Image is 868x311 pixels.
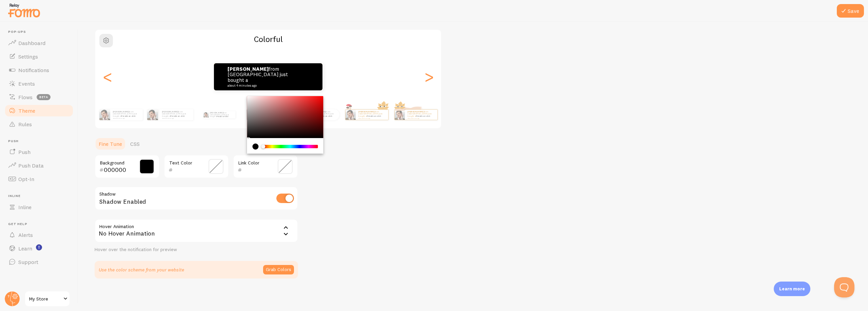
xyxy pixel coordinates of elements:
small: about 4 minutes ago [113,117,139,119]
a: Metallica t-shirt [217,115,228,117]
a: Support [4,255,74,269]
a: Learn [4,242,74,255]
small: about 4 minutes ago [408,117,434,119]
div: Learn more [774,282,810,296]
span: Push [18,149,31,155]
p: Use the color scheme from your website [99,266,184,273]
div: current color is #000000 [253,143,259,150]
a: CSS [126,137,144,151]
p: from [GEOGRAPHIC_DATA] just bought a [113,110,140,119]
a: Opt-In [4,172,74,186]
span: Get Help [8,222,74,226]
a: Notifications [4,63,74,77]
span: Push Data [18,162,44,169]
span: Notifications [18,67,49,73]
small: about 4 minutes ago [310,117,336,119]
span: Dashboard [18,40,45,46]
strong: [PERSON_NAME] [113,110,129,113]
span: Learn [18,245,32,252]
div: Next slide [425,52,433,101]
span: Theme [18,107,35,114]
span: Flows [18,94,33,101]
small: about 4 minutes ago [228,84,293,87]
strong: [PERSON_NAME] [210,112,223,114]
a: Theme [4,104,74,117]
span: Alerts [18,231,33,238]
small: about 4 minutes ago [162,117,190,119]
a: Metallica t-shirt [416,115,430,117]
div: Shadow Enabled [95,186,298,211]
div: No Hover Animation [95,219,298,243]
span: beta [37,94,51,100]
img: Fomo [147,109,158,120]
small: about 4 minutes ago [358,117,385,119]
strong: [PERSON_NAME] [162,110,178,113]
a: Inline [4,200,74,214]
img: fomo-relay-logo-orange.svg [7,2,41,19]
img: Fomo [394,110,405,120]
img: Fomo [203,112,209,117]
span: Inline [18,204,32,210]
span: Events [18,80,35,87]
p: from [GEOGRAPHIC_DATA] just bought a [228,66,295,87]
a: Metallica t-shirt [248,77,285,83]
a: Dashboard [4,36,74,50]
strong: [PERSON_NAME] [358,110,375,113]
p: Learn more [779,286,805,292]
span: Push [8,139,74,143]
div: Previous slide [103,52,112,101]
strong: [PERSON_NAME] [228,66,269,72]
img: Fomo [345,110,355,120]
a: Metallica t-shirt [367,115,381,117]
h2: Colorful [95,34,441,44]
span: My Store [29,295,61,303]
span: Opt-In [18,176,34,182]
img: Fomo [99,109,110,120]
p: from [GEOGRAPHIC_DATA] just bought a [408,110,435,119]
iframe: Help Scout Beacon - Open [834,277,854,297]
span: Support [18,259,38,265]
button: Grab Colors [263,265,294,274]
a: Push Data [4,159,74,172]
a: Push [4,145,74,159]
a: Events [4,77,74,90]
p: from [GEOGRAPHIC_DATA] just bought a [162,110,191,119]
span: Settings [18,53,38,60]
a: Metallica t-shirt [170,115,185,117]
p: from [GEOGRAPHIC_DATA] just bought a [358,110,386,119]
p: from [GEOGRAPHIC_DATA] just bought a [310,110,337,119]
a: Metallica t-shirt [121,115,136,117]
a: Flows beta [4,90,74,104]
span: Rules [18,121,32,128]
div: Chrome color picker [247,96,323,154]
svg: <p>Watch New Feature Tutorials!</p> [36,244,42,250]
span: Inline [8,194,74,198]
div: Hover over the notification for preview [95,247,298,253]
a: My Store [24,291,70,307]
a: Settings [4,50,74,63]
span: Pop-ups [8,30,74,34]
a: Metallica t-shirt [318,115,332,117]
a: Rules [4,117,74,131]
a: Fine Tune [95,137,126,151]
a: Alerts [4,228,74,242]
strong: [PERSON_NAME] [408,110,424,113]
p: from [GEOGRAPHIC_DATA] just bought a [210,111,233,118]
